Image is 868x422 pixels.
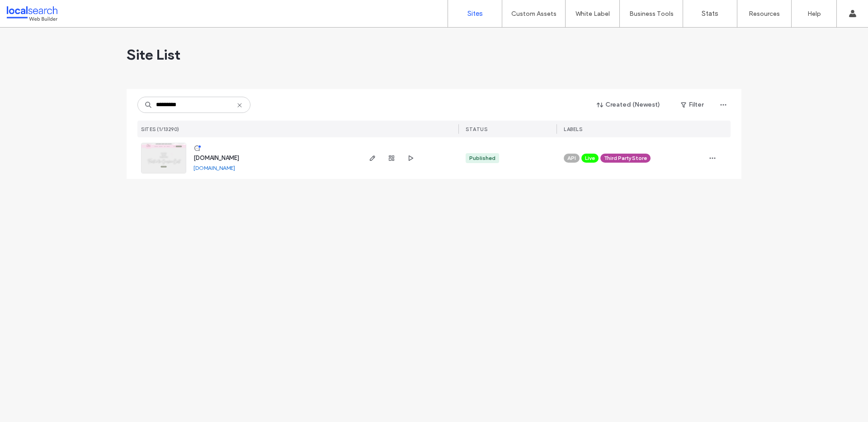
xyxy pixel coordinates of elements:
[576,10,610,18] label: White Label
[193,155,239,161] a: [DOMAIN_NAME]
[604,154,647,162] span: Third Party Store
[141,126,179,132] span: SITES (1/13290)
[466,126,487,132] span: STATUS
[585,154,595,162] span: Live
[467,9,483,18] label: Sites
[469,154,495,162] div: Published
[127,46,180,64] span: Site List
[702,9,718,18] label: Stats
[672,98,712,112] button: Filter
[511,10,557,18] label: Custom Assets
[749,10,780,18] label: Resources
[567,154,576,162] span: API
[589,98,668,112] button: Created (Newest)
[807,10,821,18] label: Help
[21,6,39,14] span: Help
[564,126,582,132] span: LABELS
[193,164,235,171] a: [DOMAIN_NAME]
[629,10,674,18] label: Business Tools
